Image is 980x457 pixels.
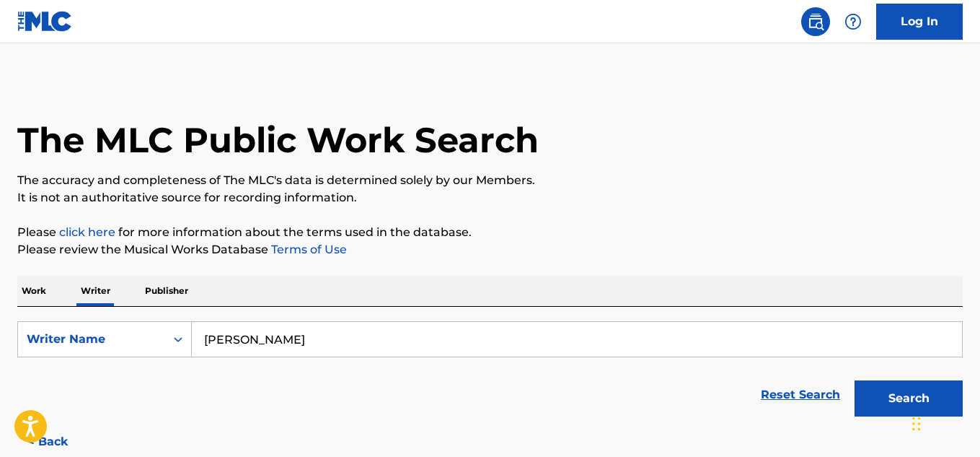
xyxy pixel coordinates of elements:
[17,241,963,258] p: Please review the Musical Works Database
[801,7,830,36] a: Public Search
[27,331,156,348] div: Writer Name
[59,225,115,239] a: click here
[844,13,862,30] img: help
[76,276,115,306] p: Writer
[17,321,963,424] form: Search Form
[876,4,963,40] a: Log In
[17,276,50,306] p: Work
[912,402,921,445] div: Arrastrar
[17,172,963,189] p: The accuracy and completeness of The MLC's data is determined solely by our Members.
[855,380,963,417] button: Search
[754,379,847,411] a: Reset Search
[268,243,347,256] a: Terms of Use
[807,13,824,30] img: search
[17,224,963,241] p: Please for more information about the terms used in the database.
[17,118,539,162] h1: The MLC Public Work Search
[839,7,868,36] div: Help
[908,388,980,457] div: Widget de chat
[141,276,193,306] p: Publisher
[17,189,963,206] p: It is not an authoritative source for recording information.
[17,11,73,32] img: MLC Logo
[908,388,980,457] iframe: Chat Widget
